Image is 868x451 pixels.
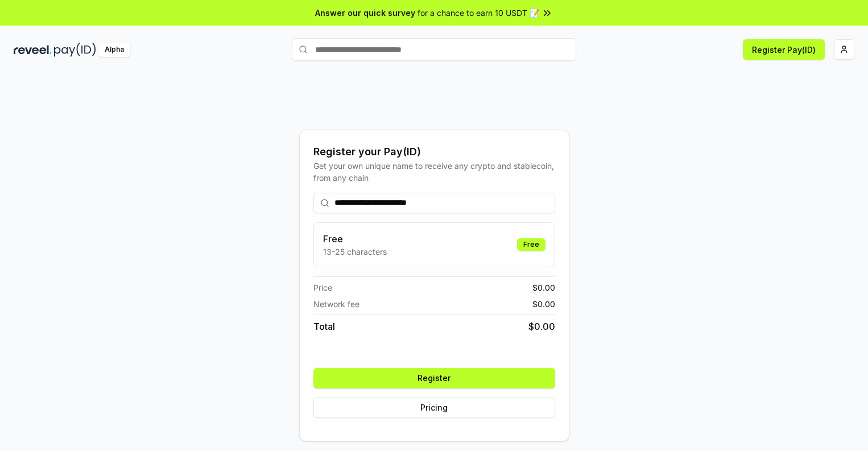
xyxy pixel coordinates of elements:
[315,7,415,19] span: Answer our quick survey
[532,282,555,293] span: $ 0.00
[98,43,130,57] div: Alpha
[313,144,555,160] div: Register your Pay(ID)
[313,160,555,184] div: Get your own unique name to receive any crypto and stablecoin, from any chain
[532,298,555,310] span: $ 0.00
[313,298,359,310] span: Network fee
[323,232,387,246] h3: Free
[743,39,825,60] button: Register Pay(ID)
[54,43,96,57] img: pay_id
[323,246,387,258] p: 13-25 characters
[313,320,335,333] span: Total
[313,282,332,293] span: Price
[313,398,555,418] button: Pricing
[418,7,539,19] span: for a chance to earn 10 USDT 📝
[528,320,555,333] span: $ 0.00
[313,368,555,388] button: Register
[14,43,52,57] img: reveel_dark
[517,238,545,251] div: Free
